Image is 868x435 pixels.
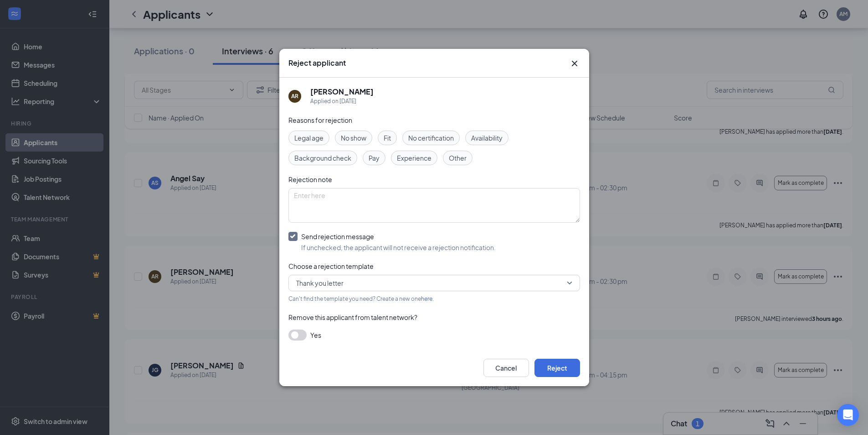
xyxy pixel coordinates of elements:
[310,330,321,341] span: Yes
[310,97,374,106] div: Applied on [DATE]
[294,153,351,163] span: Background check
[369,153,380,163] span: Pay
[294,133,324,143] span: Legal age
[569,58,580,69] svg: Cross
[288,295,434,302] span: Can't find the template you need? Create a new one .
[569,58,580,69] button: Close
[449,153,467,163] span: Other
[288,58,346,68] h3: Reject applicant
[288,175,332,183] span: Rejection note
[310,87,374,97] h5: [PERSON_NAME]
[408,133,454,143] span: No certification
[471,133,503,143] span: Availability
[421,295,432,302] a: here
[288,262,374,270] span: Choose a rejection template
[837,404,859,426] div: Open Intercom Messenger
[534,359,580,377] button: Reject
[288,313,417,321] span: Remove this applicant from talent network?
[397,153,431,163] span: Experience
[384,133,391,143] span: Fit
[483,359,529,377] button: Cancel
[288,116,352,124] span: Reasons for rejection
[296,276,344,290] span: Thank you letter
[291,92,298,100] div: AR
[341,133,366,143] span: No show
